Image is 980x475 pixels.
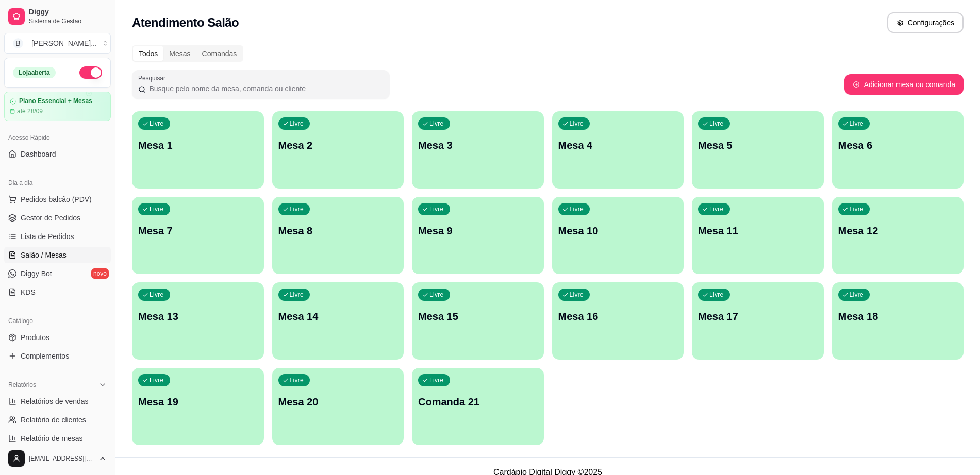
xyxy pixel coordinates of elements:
button: LivreMesa 18 [832,282,964,360]
p: Livre [429,120,444,128]
a: Complementos [4,348,111,364]
p: Mesa 7 [138,224,258,238]
p: Livre [290,205,304,213]
p: Livre [850,120,864,128]
p: Mesa 1 [138,138,258,152]
p: Mesa 17 [698,309,818,324]
p: Mesa 2 [278,138,398,152]
label: Pesquisar [138,74,169,82]
div: Comandas [196,46,243,61]
p: Mesa 6 [838,138,958,152]
button: LivreMesa 7 [132,197,264,274]
p: Mesa 4 [558,138,678,152]
a: Diggy Botnovo [4,265,111,282]
div: Acesso Rápido [4,129,111,146]
span: KDS [21,287,36,297]
button: LivreMesa 12 [832,197,964,274]
p: Mesa 8 [278,224,398,238]
p: Mesa 11 [698,224,818,238]
button: LivreMesa 20 [272,368,404,445]
div: Loja aberta [13,67,56,78]
a: Relatórios de vendas [4,393,111,410]
span: Complementos [21,351,69,361]
button: LivreMesa 3 [412,111,544,189]
p: Livre [290,291,304,299]
p: Livre [429,376,444,384]
p: Livre [709,205,724,213]
a: Produtos [4,329,111,346]
button: Adicionar mesa ou comanda [844,74,964,95]
button: LivreMesa 11 [692,197,824,274]
p: Mesa 10 [558,224,678,238]
a: KDS [4,284,111,300]
p: Livre [429,205,444,213]
article: Plano Essencial + Mesas [19,97,92,105]
button: LivreMesa 15 [412,282,544,360]
p: Mesa 16 [558,309,678,324]
p: Comanda 21 [418,395,538,409]
p: Mesa 3 [418,138,538,152]
p: Livre [850,291,864,299]
a: Lista de Pedidos [4,228,111,245]
p: Livre [150,120,164,128]
span: Salão / Mesas [21,250,67,260]
span: [EMAIL_ADDRESS][DOMAIN_NAME] [29,454,94,463]
a: Dashboard [4,146,111,162]
span: Relatórios de vendas [21,396,89,406]
span: Diggy [29,8,107,17]
button: LivreMesa 10 [552,197,684,274]
a: DiggySistema de Gestão [4,4,111,29]
button: LivreMesa 5 [692,111,824,189]
button: [EMAIL_ADDRESS][DOMAIN_NAME] [4,446,111,471]
p: Livre [850,205,864,213]
a: Salão / Mesas [4,247,111,263]
p: Mesa 15 [418,309,538,324]
a: Gestor de Pedidos [4,210,111,226]
a: Relatório de clientes [4,412,111,428]
p: Livre [290,376,304,384]
div: Todos [133,46,163,61]
button: Select a team [4,33,111,54]
span: Sistema de Gestão [29,17,107,25]
p: Mesa 19 [138,395,258,409]
input: Pesquisar [146,83,384,94]
p: Mesa 12 [838,224,958,238]
h2: Atendimento Salão [132,14,239,31]
p: Livre [290,120,304,128]
p: Livre [709,120,724,128]
p: Livre [570,120,584,128]
p: Mesa 18 [838,309,958,324]
p: Livre [429,291,444,299]
span: Pedidos balcão (PDV) [21,194,92,205]
span: Dashboard [21,149,56,159]
p: Mesa 14 [278,309,398,324]
span: B [13,38,23,48]
p: Mesa 5 [698,138,818,152]
div: Mesas [163,46,196,61]
p: Livre [150,376,164,384]
button: LivreMesa 13 [132,282,264,360]
button: LivreMesa 9 [412,197,544,274]
span: Relatório de mesas [21,433,83,444]
button: LivreMesa 16 [552,282,684,360]
span: Relatórios [8,381,36,389]
button: LivreComanda 21 [412,368,544,445]
button: LivreMesa 14 [272,282,404,360]
button: LivreMesa 1 [132,111,264,189]
span: Produtos [21,332,49,343]
p: Mesa 9 [418,224,538,238]
span: Relatório de clientes [21,415,86,425]
span: Gestor de Pedidos [21,213,80,223]
div: Catálogo [4,313,111,329]
button: LivreMesa 19 [132,368,264,445]
p: Mesa 20 [278,395,398,409]
p: Mesa 13 [138,309,258,324]
button: LivreMesa 2 [272,111,404,189]
span: Lista de Pedidos [21,231,74,242]
article: até 28/09 [17,107,43,115]
button: LivreMesa 4 [552,111,684,189]
button: Pedidos balcão (PDV) [4,191,111,208]
button: LivreMesa 17 [692,282,824,360]
button: LivreMesa 6 [832,111,964,189]
a: Relatório de mesas [4,430,111,447]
